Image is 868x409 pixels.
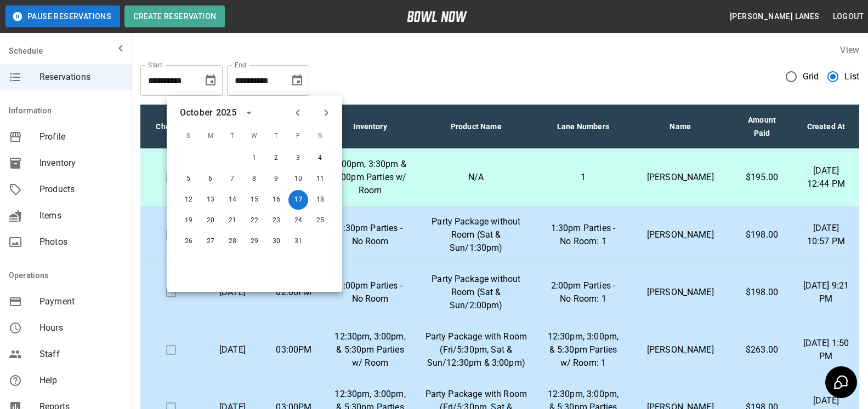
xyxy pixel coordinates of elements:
[333,158,407,197] p: 1:00pm, 3:30pm & 6:00pm Parties w/ Room
[731,105,793,149] th: Amount Paid
[245,169,264,189] button: Oct 8, 2025
[266,125,286,147] span: T
[39,183,123,196] span: Products
[545,279,621,306] p: 2:00pm Parties - No Room: 1
[725,7,824,27] button: [PERSON_NAME] Lanes
[424,171,527,184] p: N/A
[266,148,286,168] button: Oct 2, 2025
[844,70,859,83] span: List
[288,169,308,189] button: Oct 10, 2025
[179,211,198,231] button: Oct 19, 2025
[310,125,330,147] span: S
[288,211,308,231] button: Oct 24, 2025
[536,105,629,149] th: Lane Numbers
[288,103,307,122] button: Previous month
[39,321,123,335] span: Hours
[201,232,220,251] button: Oct 27, 2025
[179,232,198,251] button: Oct 26, 2025
[310,169,330,189] button: Oct 11, 2025
[266,169,286,189] button: Oct 9, 2025
[638,343,722,356] p: [PERSON_NAME]
[310,190,330,210] button: Oct 18, 2025
[39,130,123,143] span: Profile
[179,169,198,189] button: Oct 5, 2025
[740,286,784,299] p: $198.00
[545,171,621,184] p: 1
[201,211,220,231] button: Oct 20, 2025
[200,70,222,91] button: Choose date, selected date is Sep 17, 2025
[740,228,784,241] p: $198.00
[245,148,264,168] button: Oct 1, 2025
[325,105,416,149] th: Inventory
[266,190,286,210] button: Oct 16, 2025
[180,106,213,119] div: October
[201,169,220,189] button: Oct 6, 2025
[424,273,527,312] p: Party Package without Room (Sat & Sun/2:00pm)
[211,343,254,356] p: [DATE]
[245,232,264,251] button: Oct 29, 2025
[288,148,308,168] button: Oct 3, 2025
[802,279,850,306] p: [DATE] 9:21 PM
[288,125,308,147] span: F
[333,330,407,370] p: 12:30pm, 3:00pm, & 5:30pm Parties w/ Room
[840,45,859,55] label: View
[545,330,621,370] p: 12:30pm, 3:00pm, & 5:30pm Parties w/ Room: 1
[211,286,254,299] p: [DATE]
[272,286,316,299] p: 02:00PM
[5,5,120,27] button: Pause Reservations
[310,211,330,231] button: Oct 25, 2025
[223,232,242,251] button: Oct 28, 2025
[333,222,407,248] p: 1:30pm Parties - No Room
[140,105,202,149] th: Check In
[416,105,536,149] th: Product Name
[245,211,264,231] button: Oct 22, 2025
[407,11,467,22] img: logo
[179,190,198,210] button: Oct 12, 2025
[829,7,868,27] button: Logout
[310,148,330,168] button: Oct 4, 2025
[286,70,308,91] button: Choose date, selected date is Oct 17, 2025
[245,190,264,210] button: Oct 15, 2025
[223,211,242,231] button: Oct 21, 2025
[629,105,731,149] th: Name
[803,70,819,83] span: Grid
[240,103,258,122] button: calendar view is open, switch to year view
[201,190,220,210] button: Oct 13, 2025
[266,211,286,231] button: Oct 23, 2025
[201,125,220,147] span: M
[39,209,123,222] span: Items
[802,222,850,248] p: [DATE] 10:57 PM
[39,235,123,249] span: Photos
[333,279,407,306] p: 2:00pm Parties - No Room
[39,348,123,361] span: Staff
[740,343,784,356] p: $263.00
[216,106,236,119] div: 2025
[39,295,123,308] span: Payment
[424,330,527,370] p: Party Package with Room (Fri/5:30pm, Sat & Sun/12:30pm & 3:00pm)
[317,103,336,122] button: Next month
[266,232,286,251] button: Oct 30, 2025
[272,343,316,356] p: 03:00PM
[638,228,722,241] p: [PERSON_NAME]
[802,337,850,363] p: [DATE] 1:50 PM
[39,157,123,170] span: Inventory
[223,125,242,147] span: T
[793,105,859,149] th: Created At
[245,125,264,147] span: W
[288,190,308,210] button: Oct 17, 2025
[223,169,242,189] button: Oct 7, 2025
[802,164,850,191] p: [DATE] 12:44 PM
[545,222,621,248] p: 1:30pm Parties - No Room: 1
[424,215,527,255] p: Party Package without Room (Sat & Sun/1:30pm)
[124,5,225,27] button: Create Reservation
[740,171,784,184] p: $195.00
[638,286,722,299] p: [PERSON_NAME]
[179,125,198,147] span: S
[638,171,722,184] p: [PERSON_NAME]
[39,374,123,387] span: Help
[288,232,308,251] button: Oct 31, 2025
[223,190,242,210] button: Oct 14, 2025
[39,71,123,84] span: Reservations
